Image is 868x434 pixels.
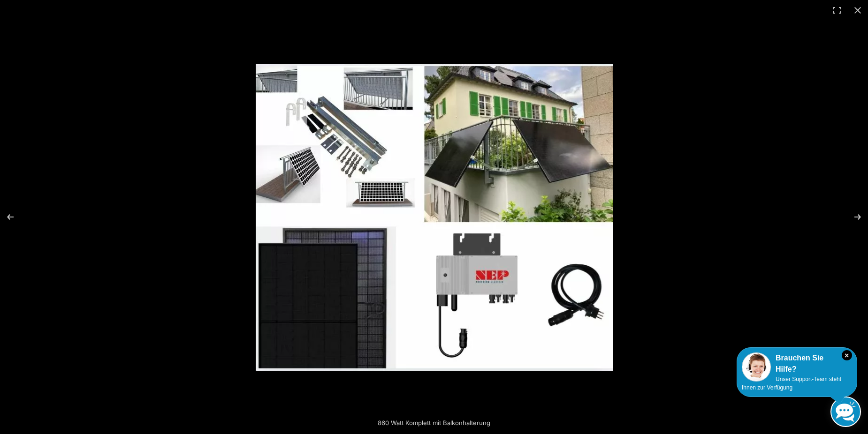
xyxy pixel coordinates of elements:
i: Schließen [842,350,852,360]
div: 860 Watt Komplett mit Balkonhalterung [335,413,533,432]
span: Unser Support-Team steht Ihnen zur Verfügung [742,376,841,391]
img: 860 Watt Komplett mit Balkonhalterung [256,64,613,371]
div: Brauchen Sie Hilfe? [742,352,852,375]
img: Customer service [742,352,771,382]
